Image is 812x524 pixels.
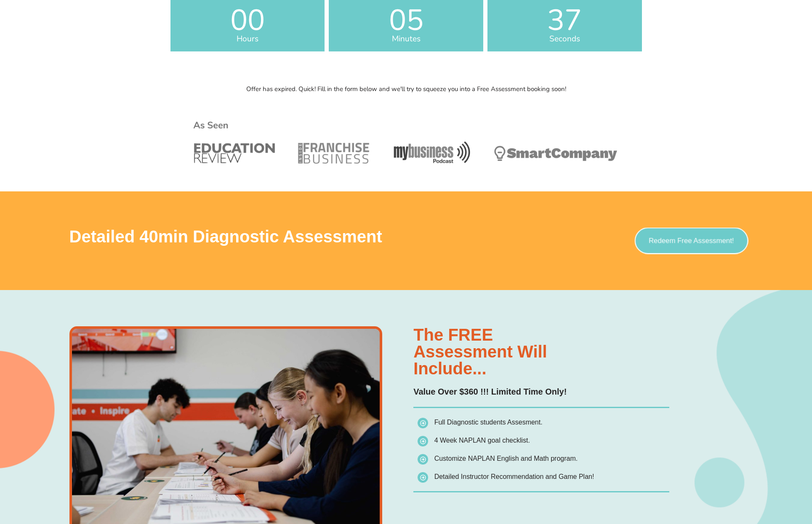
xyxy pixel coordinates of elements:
[434,473,594,480] span: Detailed Instructor Recommendation and Game Plan!
[329,6,483,35] span: 05
[434,437,530,444] span: 4 Week NAPLAN goal checklist.
[413,385,669,398] p: Value Over $360 !!! Limited Time Only!
[69,228,524,245] h3: Detailed 40min Diagnostic Assessment
[649,237,734,244] span: Redeem Free Assessment!
[329,35,483,43] span: Minutes
[418,418,428,428] img: icon-list.png
[418,472,428,483] img: icon-list.png
[634,227,748,254] a: Redeem Free Assessment!
[418,436,428,446] img: icon-list.png
[487,35,642,43] span: Seconds
[191,101,622,187] img: Year 10 Science Tutoring
[170,35,325,43] span: Hours
[170,6,325,35] span: 00
[434,419,543,426] span: Full Diagnostic students Assesment.
[413,326,669,377] h3: The FREE assessment will include...
[166,86,646,92] p: Offer has expired. Quick! Fill in the form below and we'll try to squeeze you into a Free Assessm...
[434,455,578,462] span: Customize NAPLAN English and Math program.
[668,429,812,524] iframe: Chat Widget
[418,454,428,465] img: icon-list.png
[487,6,642,35] span: 37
